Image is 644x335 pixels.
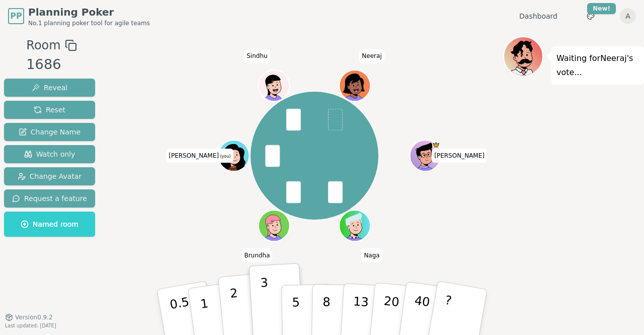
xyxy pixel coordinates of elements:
[432,149,487,163] span: Click to change your name
[5,313,53,321] button: Version0.9.2
[587,3,616,14] div: New!
[260,276,271,330] p: 3
[28,5,150,19] span: Planning Poker
[166,149,233,163] span: Click to change your name
[4,145,95,163] button: Watch only
[4,189,95,208] button: Request a feature
[4,101,95,119] button: Reset
[21,219,78,229] span: Named room
[219,141,249,170] button: Click to change your avatar
[5,323,56,328] span: Last updated: [DATE]
[4,212,95,237] button: Named room
[556,51,639,80] p: Waiting for Neeraj 's vote...
[242,248,272,262] span: Click to change your name
[24,149,75,159] span: Watch only
[8,5,150,27] a: PPPlanning PokerNo.1 planning poker tool for agile teams
[4,123,95,141] button: Change Name
[10,10,22,22] span: PP
[12,193,87,204] span: Request a feature
[244,49,270,63] span: Click to change your name
[361,248,382,262] span: Click to change your name
[432,141,440,149] span: Ankesh is the host
[28,19,150,27] span: No.1 planning poker tool for agile teams
[19,127,80,137] span: Change Name
[4,79,95,97] button: Reveal
[15,313,53,321] span: Version 0.9.2
[32,83,67,93] span: Reveal
[219,154,231,159] span: (you)
[519,11,557,21] a: Dashboard
[26,36,60,54] span: Room
[620,8,636,24] button: A
[34,105,65,115] span: Reset
[18,171,82,181] span: Change Avatar
[359,49,384,63] span: Click to change your name
[26,54,76,75] div: 1686
[4,167,95,185] button: Change Avatar
[582,7,600,25] button: New!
